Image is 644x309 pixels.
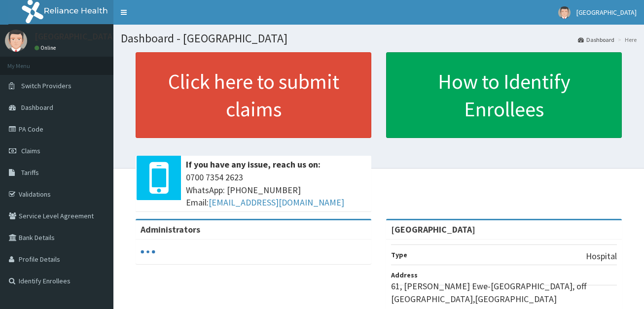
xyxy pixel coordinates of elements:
[21,81,72,90] span: Switch Providers
[391,271,418,279] b: Address
[21,103,53,112] span: Dashboard
[136,52,371,138] a: Click here to submit claims
[35,44,58,51] a: Online
[186,171,366,209] span: 0700 7354 2623 WhatsApp: [PHONE_NUMBER] Email:
[386,52,622,138] a: How to Identify Enrollees
[558,6,571,19] img: User Image
[391,250,407,259] b: Type
[578,35,614,44] a: Dashboard
[186,159,321,170] b: If you have any issue, reach us on:
[209,197,344,208] a: [EMAIL_ADDRESS][DOMAIN_NAME]
[21,168,39,177] span: Tariffs
[121,32,637,45] h1: Dashboard - [GEOGRAPHIC_DATA]
[35,32,116,41] p: [GEOGRAPHIC_DATA]
[391,280,617,305] p: 61, [PERSON_NAME] Ewe-[GEOGRAPHIC_DATA], off [GEOGRAPHIC_DATA],[GEOGRAPHIC_DATA]
[141,244,155,259] svg: audio-loading
[141,224,200,235] b: Administrators
[5,30,27,52] img: User Image
[391,224,475,235] strong: [GEOGRAPHIC_DATA]
[586,250,617,263] p: Hospital
[21,146,40,155] span: Claims
[576,8,637,17] span: [GEOGRAPHIC_DATA]
[615,35,637,44] li: Here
